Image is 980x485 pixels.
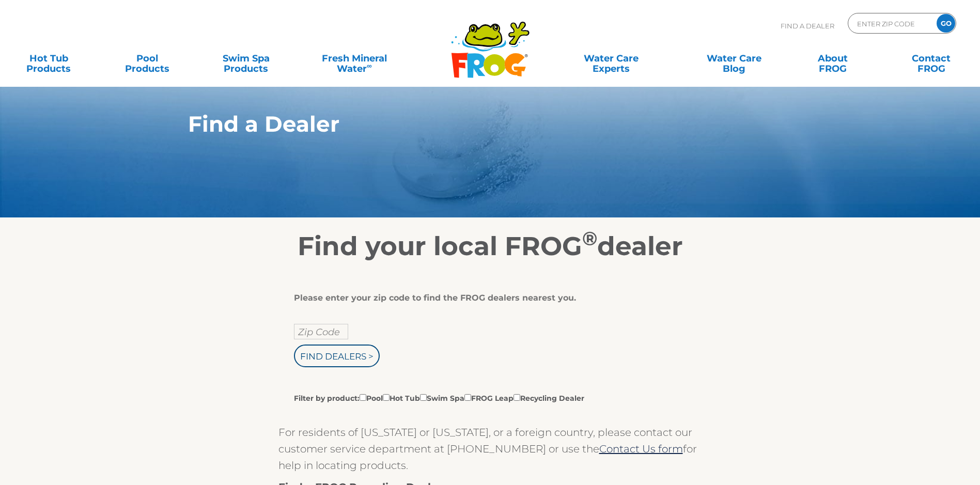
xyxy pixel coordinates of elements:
[856,16,926,31] input: Zip Code Form
[294,345,380,367] input: Find Dealers >
[360,394,366,401] input: Filter by product:PoolHot TubSwim SpaFROG LeapRecycling Dealer
[695,48,772,69] a: Water CareBlog
[208,48,285,69] a: Swim SpaProducts
[893,48,970,69] a: ContactFROG
[109,48,186,69] a: PoolProducts
[794,48,871,69] a: AboutFROG
[278,424,702,474] p: For residents of [US_STATE] or [US_STATE], or a foreign country, please contact our customer serv...
[294,293,679,303] div: Please enter your zip code to find the FROG dealers nearest you.
[420,394,427,401] input: Filter by product:PoolHot TubSwim SpaFROG LeapRecycling Dealer
[549,48,674,69] a: Water CareExperts
[582,227,597,250] sup: ®
[464,394,471,401] input: Filter by product:PoolHot TubSwim SpaFROG LeapRecycling Dealer
[188,112,744,136] h1: Find a Dealer
[294,392,584,403] label: Filter by product: Pool Hot Tub Swim Spa FROG Leap Recycling Dealer
[173,231,808,262] h2: Find your local FROG dealer
[599,443,683,455] a: Contact Us form
[937,14,955,33] input: GO
[514,394,520,401] input: Filter by product:PoolHot TubSwim SpaFROG LeapRecycling Dealer
[10,48,87,69] a: Hot TubProducts
[383,394,390,401] input: Filter by product:PoolHot TubSwim SpaFROG LeapRecycling Dealer
[781,13,834,39] p: Find A Dealer
[306,48,402,69] a: Fresh MineralWater∞
[367,61,372,70] sup: ∞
